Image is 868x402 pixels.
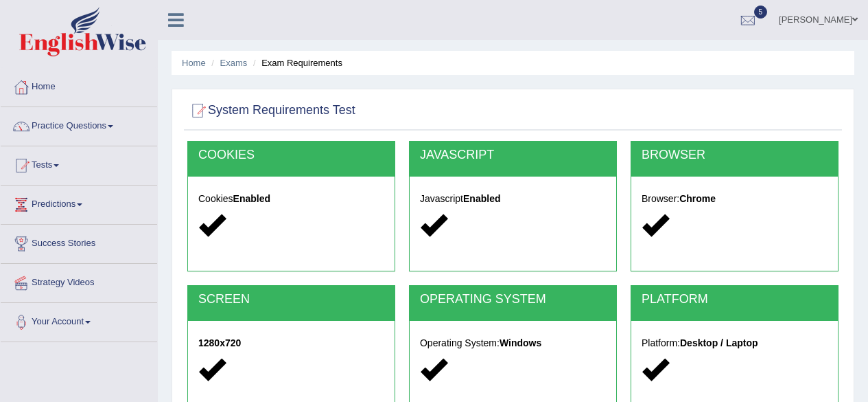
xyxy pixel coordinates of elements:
[420,293,606,306] h2: OPERATING SYSTEM
[1,225,157,259] a: Success Stories
[198,194,384,204] h5: Cookies
[1,264,157,298] a: Strategy Videos
[754,5,768,19] span: 5
[642,338,828,348] h5: Platform:
[1,68,157,102] a: Home
[198,337,241,348] strong: 1280x720
[642,293,828,306] h2: PLATFORM
[250,56,342,69] li: Exam Requirements
[220,58,248,68] a: Exams
[420,148,606,162] h2: JAVASCRIPT
[500,337,541,348] strong: Windows
[1,186,157,220] a: Predictions
[233,193,270,204] strong: Enabled
[1,303,157,337] a: Your Account
[1,107,157,142] a: Practice Questions
[198,148,384,162] h2: COOKIES
[642,194,828,204] h5: Browser:
[187,100,355,121] h2: System Requirements Test
[679,193,716,204] strong: Chrome
[198,293,384,306] h2: SCREEN
[1,146,157,181] a: Tests
[642,148,828,162] h2: BROWSER
[463,193,500,204] strong: Enabled
[420,338,606,348] h5: Operating System:
[182,58,206,68] a: Home
[420,194,606,204] h5: Javascript
[680,337,758,348] strong: Desktop / Laptop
